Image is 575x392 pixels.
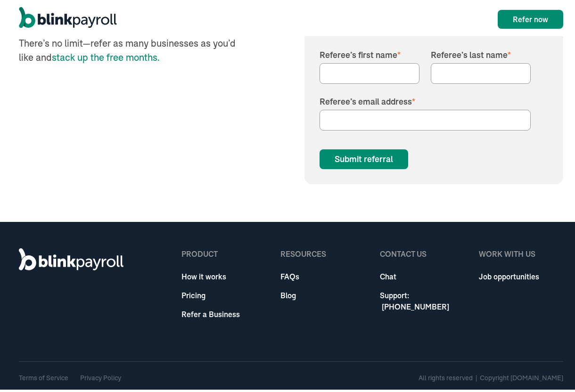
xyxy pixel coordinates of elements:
div: There’s no limit—refer as many businesses as you’d like and [19,34,240,62]
a: home [19,5,117,29]
a: Terms of Service [19,371,68,380]
label: Referee’s email address [320,93,531,106]
a: FAQs [280,269,326,280]
a: Support: [PHONE_NUMBER] [380,287,464,310]
a: Blog [280,287,326,299]
div: Resources [280,246,326,257]
div: Contact Us [380,246,464,257]
input: Submit referral [320,147,408,167]
label: Referee’s last name [431,46,531,59]
a: Job opportunities [479,269,539,280]
a: Refer now [498,8,563,26]
a: How it works [181,269,240,280]
label: Referee’s first name [320,46,419,59]
div: WORK WITH US [479,246,539,257]
span: stack up the free months. [52,49,159,61]
div: All rights reserved | Copyright [DOMAIN_NAME] [419,371,563,381]
a: Refer a Business [181,306,240,318]
a: Pricing [181,287,240,299]
a: Privacy Policy [80,371,121,380]
div: product [181,246,240,257]
a: Chat [380,269,464,280]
